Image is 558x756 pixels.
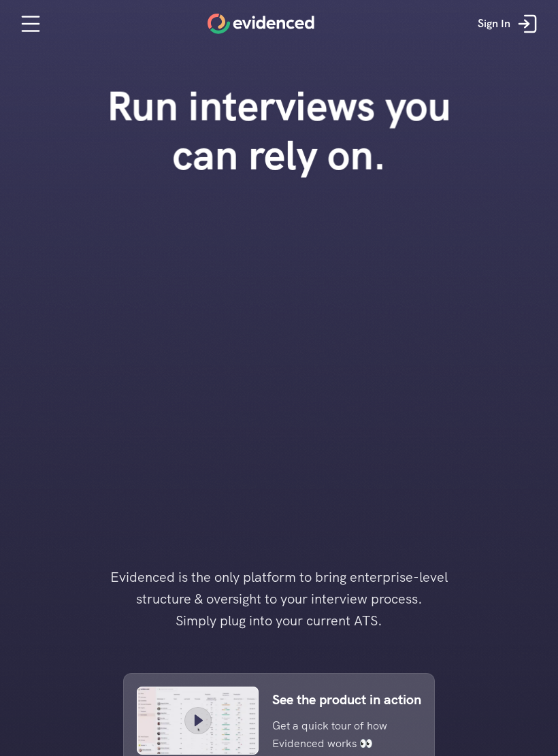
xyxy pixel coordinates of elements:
[478,15,510,33] p: Sign In
[84,82,474,180] h1: Run interviews you can rely on.
[272,689,421,710] p: See the product in action
[208,14,314,34] a: Home
[88,566,470,631] h4: Evidenced is the only platform to bring enterprise-level structure & oversight to your interview ...
[467,3,551,44] a: Sign In
[272,717,401,752] p: Get a quick tour of how Evidenced works 👀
